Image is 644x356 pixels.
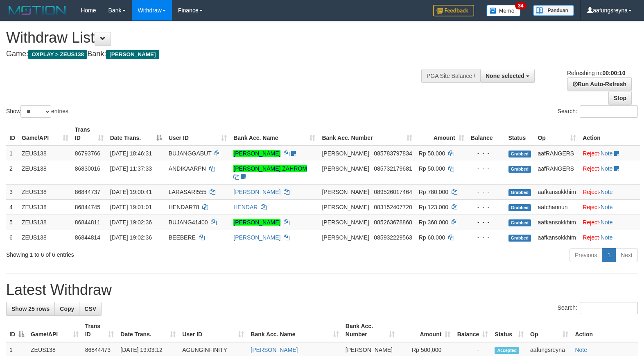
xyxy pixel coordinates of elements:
th: Op: activate to sort column ascending [534,122,579,146]
span: Rp 123.000 [419,204,448,210]
td: · [579,215,640,230]
a: Reject [583,234,599,241]
td: 3 [6,184,18,199]
th: Bank Acc. Number: activate to sort column ascending [342,319,398,342]
a: Note [601,204,613,210]
th: Balance [468,122,505,146]
span: Rp 50.000 [419,165,445,172]
a: [PERSON_NAME] ZAHROM [233,165,307,172]
span: Grabbed [508,189,531,196]
span: 34 [515,2,526,9]
span: LARASARI555 [169,189,207,195]
span: 86844737 [75,189,100,195]
span: Show 25 rows [11,306,50,312]
span: ANDIKAARPN [169,165,206,172]
span: 86844745 [75,204,100,210]
span: [DATE] 11:37:33 [110,165,152,172]
td: aafRANGERS [534,161,579,184]
span: [PERSON_NAME] [346,347,393,353]
th: Date Trans.: activate to sort column ascending [117,319,179,342]
th: Bank Acc. Number: activate to sort column ascending [319,122,415,146]
span: None selected [486,73,524,79]
td: · [579,161,640,184]
span: Rp 360.000 [419,219,448,226]
td: 2 [6,161,18,184]
th: ID: activate to sort column descending [6,319,27,342]
span: [PERSON_NAME] [322,150,369,157]
span: BUJANGGABUT [169,150,212,157]
td: ZEUS138 [18,199,72,215]
span: [PERSON_NAME] [322,234,369,241]
h4: Game: Bank: [6,50,421,58]
div: - - - [471,233,502,242]
a: Note [601,219,613,226]
a: Reject [583,165,599,172]
img: Feedback.jpg [433,5,474,16]
td: aafchannun [534,199,579,215]
span: 86844811 [75,219,100,226]
a: Reject [583,204,599,210]
a: HENDAR [233,204,258,210]
td: · [579,230,640,245]
select: Showentries [20,105,51,118]
span: BEEBERE [169,234,196,241]
td: ZEUS138 [18,161,72,184]
span: CSV [84,306,96,312]
th: Action [579,122,640,146]
th: Status [505,122,535,146]
span: Grabbed [508,235,531,242]
th: Bank Acc. Name: activate to sort column ascending [247,319,342,342]
img: panduan.png [533,5,574,16]
a: Note [601,165,613,172]
a: [PERSON_NAME] [233,189,280,195]
span: Copy 083152407720 to clipboard [374,204,412,210]
span: [PERSON_NAME] [322,165,369,172]
td: · [579,184,640,199]
button: None selected [480,69,535,83]
a: [PERSON_NAME] [233,234,280,241]
a: [PERSON_NAME] [251,347,298,353]
span: Copy 085732179681 to clipboard [374,165,412,172]
td: ZEUS138 [18,146,72,161]
td: aafkansokkhim [534,230,579,245]
div: - - - [471,188,502,196]
td: · [579,146,640,161]
div: - - - [471,203,502,211]
span: Copy 085783797834 to clipboard [374,150,412,157]
span: Rp 780.000 [419,189,448,195]
th: Balance: activate to sort column ascending [454,319,491,342]
th: Game/API: activate to sort column ascending [27,319,82,342]
a: 1 [602,248,616,262]
td: ZEUS138 [18,215,72,230]
span: [DATE] 19:00:41 [110,189,152,195]
th: Game/API: activate to sort column ascending [18,122,72,146]
td: 6 [6,230,18,245]
span: Copy 089526017464 to clipboard [374,189,412,195]
a: Previous [569,248,602,262]
a: Copy [54,302,79,316]
a: Show 25 rows [6,302,55,316]
img: Button%20Memo.svg [486,5,521,16]
h1: Latest Withdraw [6,282,638,298]
a: Reject [583,189,599,195]
th: User ID: activate to sort column ascending [179,319,247,342]
a: [PERSON_NAME] [233,219,280,226]
a: Note [601,234,613,241]
span: Copy 085263678868 to clipboard [374,219,412,226]
div: - - - [471,149,502,157]
span: Grabbed [508,219,531,226]
div: Showing 1 to 6 of 6 entries [6,247,262,259]
strong: 00:00:10 [602,70,625,76]
td: ZEUS138 [18,184,72,199]
a: Next [615,248,638,262]
span: Rp 60.000 [419,234,445,241]
span: [PERSON_NAME] [106,50,159,59]
input: Search: [580,302,638,314]
span: 86844814 [75,234,100,241]
span: Grabbed [508,166,531,173]
span: [DATE] 19:02:36 [110,234,152,241]
span: Accepted [495,347,519,354]
label: Search: [558,105,638,118]
a: Reject [583,219,599,226]
input: Search: [580,105,638,118]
